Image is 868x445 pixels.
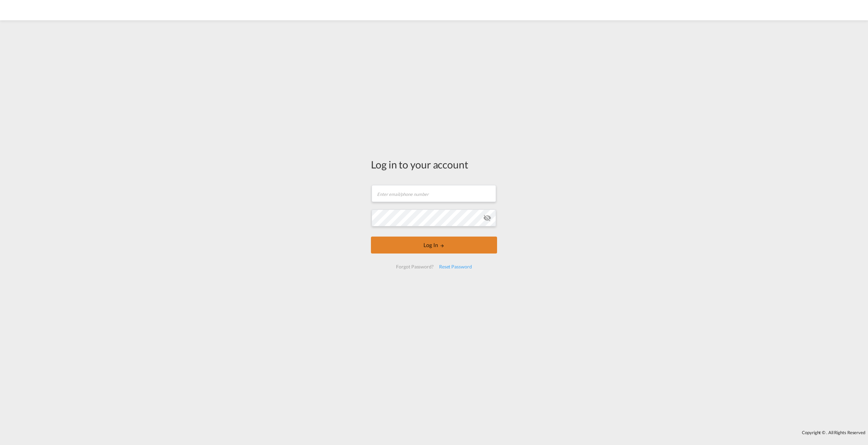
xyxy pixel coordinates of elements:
[393,261,436,273] div: Forgot Password?
[483,214,491,222] md-icon: icon-eye-off
[372,185,496,202] input: Enter email/phone number
[436,261,475,273] div: Reset Password
[371,157,497,171] div: Log in to your account
[371,237,497,254] button: LOGIN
